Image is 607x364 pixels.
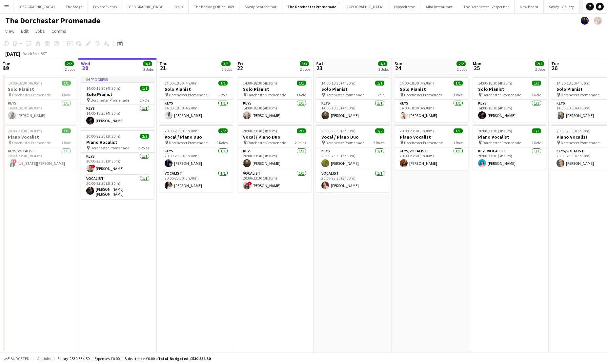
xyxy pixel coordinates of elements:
div: 14:00-18:30 (4h30m)1/1Solo Pianist Dorchester Promenade1 RoleKeys1/114:00-18:30 (4h30m)[PERSON_NAME] [395,77,468,122]
span: 2/2 [375,128,384,133]
span: Wed [81,61,90,67]
app-job-card: 14:00-18:30 (4h30m)1/1Solo Pianist Dorchester Promenade1 RoleKeys1/114:00-18:30 (4h30m)[PERSON_NAME] [316,77,390,122]
span: Dorchester Promenade [326,92,364,97]
app-job-card: 20:00-23:30 (3h30m)2/2Vocal / Piano Duo Dorchester Promenade2 RolesKeys1/120:00-23:30 (3h30m)[PER... [316,125,390,192]
span: ! [91,164,95,168]
span: Dorchester Promenade [91,98,129,103]
span: 1/1 [140,86,149,91]
h1: The Dorchester Promenade [5,16,100,26]
span: 1/1 [454,81,463,86]
h3: Solo Pianist [473,86,546,92]
h3: Vocal / Piano Duo [159,134,233,140]
h3: Solo Pianist [238,86,311,92]
div: 20:00-23:30 (3h30m)1/1Piano Vocalist Dorchester Promenade1 RoleKeys/Vocalist1/120:00-23:30 (3h30m... [473,125,546,170]
h3: Solo Pianist [316,86,390,92]
app-card-role: Keys1/114:00-18:30 (4h30m)[PERSON_NAME] [395,100,468,122]
app-card-role: Keys1/120:00-23:30 (3h30m)[PERSON_NAME] [238,147,311,170]
span: Jobs [35,28,45,34]
button: [GEOGRAPHIC_DATA] [13,0,60,13]
button: [GEOGRAPHIC_DATA] [122,0,169,13]
app-card-role: Keys/Vocalist1/120:00-23:30 (3h30m)![US_STATE][PERSON_NAME] [3,147,76,170]
span: 14:00-18:30 (4h30m) [556,81,591,86]
span: 1 Role [532,140,541,145]
span: 14:00-18:30 (4h30m) [321,81,355,86]
span: ! [248,182,252,185]
h3: Piano Vocalist [3,134,76,140]
app-card-role: Keys1/114:00-18:30 (4h30m)[PERSON_NAME] [159,100,233,122]
span: Budgeted [10,356,30,361]
app-job-card: 20:00-23:30 (3h30m)2/2Vocal / Piano Duo Dorchester Promenade2 RolesKeys1/120:00-23:30 (3h30m)[PER... [238,125,311,192]
span: 2 Roles [216,140,228,145]
span: Mon [473,61,481,67]
span: 1 Role [453,140,463,145]
h3: Piano Vocalist [473,134,546,140]
button: The Dorchester - Vesper Bar [458,0,515,13]
span: Sun [395,61,402,67]
button: The Dorchester Promenade [282,0,342,13]
h3: Vocal / Piano Duo [316,134,390,140]
span: 2/2 [297,128,306,133]
app-card-role: Keys/Vocalist1/120:00-23:30 (3h30m)[PERSON_NAME] [473,147,546,170]
span: 1/1 [297,81,306,86]
h3: Solo Pianist [3,86,76,92]
span: 19 [2,64,10,72]
span: 2/2 [218,128,228,133]
div: BST [41,51,47,56]
app-card-role: Keys1/114:00-18:30 (4h30m)[PERSON_NAME] [81,105,154,127]
app-card-role: Vocalist1/120:00-23:30 (3h30m)[PERSON_NAME] [PERSON_NAME] [81,175,154,199]
span: Dorchester Promenade [326,140,364,145]
h3: Solo Pianist [81,91,154,97]
app-card-role: Keys/Vocalist1/120:00-23:30 (3h30m)[PERSON_NAME] [395,147,468,170]
span: 3/3 [300,61,309,66]
app-job-card: In progress14:00-18:30 (4h30m)1/1Solo Pianist Dorchester Promenade1 RoleKeys1/114:00-18:30 (4h30m... [81,77,154,127]
span: Tue [3,61,10,67]
span: 14:00-18:30 (4h30m) [165,81,199,86]
span: Dorchester Promenade [247,140,286,145]
div: 20:00-23:30 (3h30m)1/1Piano Vocalist Dorchester Promenade1 RoleKeys/Vocalist1/120:00-23:30 (3h30m... [395,125,468,170]
span: 26 [550,64,559,72]
app-card-role: Keys1/114:00-18:30 (4h30m)[PERSON_NAME] [473,100,546,122]
button: Budgeted [3,355,30,362]
span: 21 [158,64,168,72]
span: 1/1 [218,81,228,86]
span: 2/2 [140,134,149,139]
span: 20:00-23:30 (3h30m) [243,128,277,133]
span: 20:00-23:30 (3h30m) [86,134,120,139]
span: Dorchester Promenade [247,92,286,97]
span: All jobs [36,356,52,361]
button: Oblix [169,0,189,13]
span: 1/1 [454,128,463,133]
span: Dorchester Promenade [482,140,521,145]
span: Tue [551,61,559,67]
app-job-card: 14:00-18:30 (4h30m)1/1Solo Pianist Dorchester Promenade1 RoleKeys1/114:00-18:30 (4h30m)[PERSON_NAME] [159,77,233,122]
span: 2 Roles [373,140,384,145]
span: Dorchester Promenade [404,140,443,145]
div: 2 Jobs [222,67,232,72]
span: Dorchester Promenade [12,92,51,97]
span: 22 [237,64,243,72]
span: Dorchester Promenade [482,92,521,97]
button: [GEOGRAPHIC_DATA] [342,0,389,13]
app-user-avatar: Rosie Skuse [594,17,602,25]
div: 14:00-18:30 (4h30m)1/1Solo Pianist Dorchester Promenade1 RoleKeys1/114:00-18:30 (4h30m)[PERSON_NAME] [3,77,76,122]
span: Thu [159,61,168,67]
span: 20:00-23:30 (3h30m) [165,128,199,133]
app-job-card: 14:00-18:30 (4h30m)1/1Solo Pianist Dorchester Promenade1 RoleKeys1/114:00-18:30 (4h30m)[PERSON_NAME] [238,77,311,122]
span: Dorchester Promenade [561,92,599,97]
span: 1 Role [218,92,228,97]
app-card-role: Keys1/114:00-18:30 (4h30m)[PERSON_NAME] [316,100,390,122]
span: 20:00-23:30 (3h30m) [556,128,591,133]
button: Alba Restaurant [420,0,458,13]
span: Week 34 [22,51,38,56]
span: 14:00-18:30 (4h30m) [400,81,434,86]
app-card-role: Keys1/120:00-23:30 (3h30m)[PERSON_NAME] [159,147,233,170]
app-job-card: 20:00-23:30 (3h30m)2/2Vocal / Piano Duo Dorchester Promenade2 RolesKeys1/120:00-23:30 (3h30m)[PER... [159,125,233,192]
span: Fri [238,61,243,67]
span: 14:00-18:30 (4h30m) [478,81,512,86]
button: New Board [515,0,544,13]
